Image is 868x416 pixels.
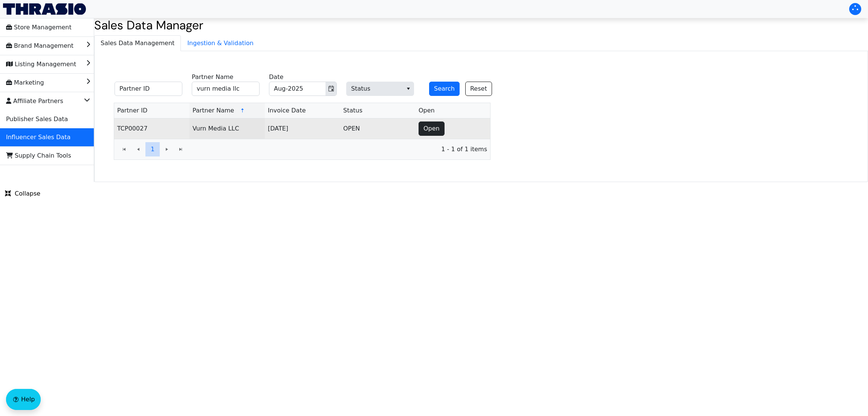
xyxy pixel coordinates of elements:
[6,40,73,52] span: Brand Management
[117,106,147,115] span: Partner ID
[340,118,416,139] td: OPEN
[181,36,260,51] span: Ingestion & Validation
[325,82,336,96] button: Toggle calendar
[6,389,41,410] button: Help floatingactionbutton
[419,106,435,115] span: Open
[346,82,414,96] span: Status
[5,189,40,198] span: Collapse
[6,95,63,107] span: Affiliate Partners
[265,118,340,139] td: [DATE]
[6,150,71,162] span: Supply Chain Tools
[189,118,265,139] td: Vurn Media LLC
[95,36,180,51] span: Sales Data Management
[21,395,35,404] span: Help
[269,73,283,82] label: Date
[193,106,234,115] span: Partner Name
[194,145,487,154] span: 1 - 1 of 1 items
[6,131,70,143] span: Influencer Sales Data
[419,121,445,136] button: Open
[3,3,86,15] img: Thrasio Logo
[114,139,490,159] div: Page 1 of 1
[114,118,189,139] td: TCP00027
[423,124,440,133] span: Open
[6,113,68,125] span: Publisher Sales Data
[192,73,233,82] label: Partner Name
[6,58,76,70] span: Listing Management
[145,142,160,156] button: Page 1
[94,18,868,32] h2: Sales Data Manager
[403,82,414,96] button: select
[343,106,362,115] span: Status
[465,82,492,96] button: Reset
[429,82,460,96] button: Search
[6,77,44,89] span: Marketing
[269,82,325,96] input: Aug-2025
[6,21,72,33] span: Store Management
[268,106,306,115] span: Invoice Date
[151,145,154,154] span: 1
